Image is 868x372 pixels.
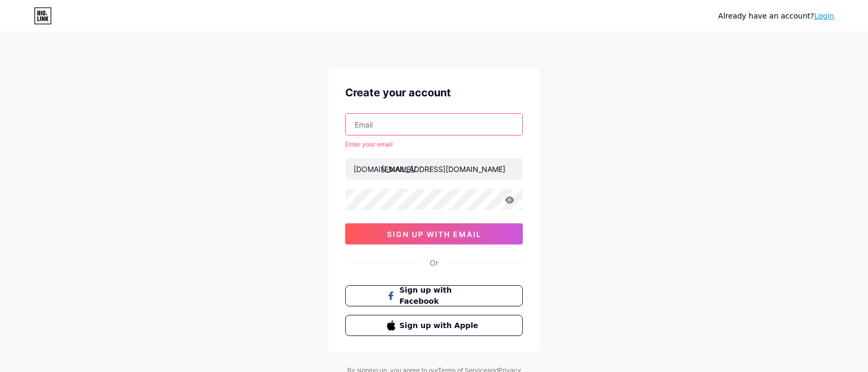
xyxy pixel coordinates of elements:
[345,223,523,244] button: sign up with email
[345,85,523,101] div: Create your account
[345,285,523,306] button: Sign up with Facebook
[387,230,482,239] span: sign up with email
[354,164,416,175] div: [DOMAIN_NAME]/
[718,11,834,22] div: Already have an account?
[346,114,522,135] input: Email
[345,140,523,149] div: Enter your email
[345,315,523,336] button: Sign up with Apple
[814,12,834,20] a: Login
[400,320,482,331] span: Sign up with Apple
[400,285,482,307] span: Sign up with Facebook
[346,158,522,179] input: username
[430,257,438,268] div: Or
